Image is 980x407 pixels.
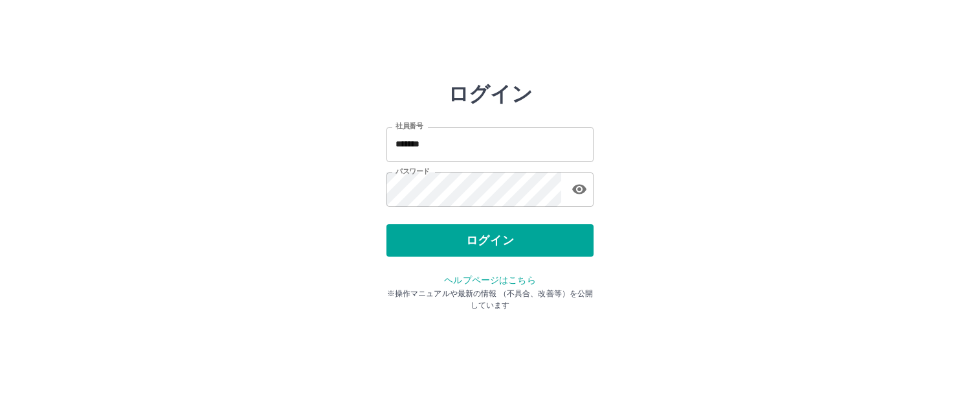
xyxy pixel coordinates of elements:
label: 社員番号 [395,121,423,131]
label: パスワード [395,167,430,176]
p: ※操作マニュアルや最新の情報 （不具合、改善等）を公開しています [386,288,594,311]
h2: ログイン [448,82,533,106]
a: ヘルプページはこちら [444,275,535,285]
button: ログイン [386,224,594,257]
